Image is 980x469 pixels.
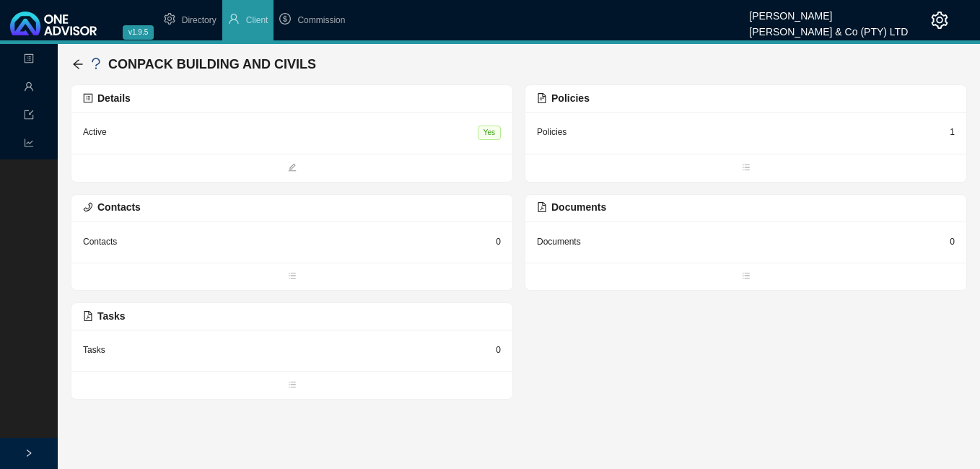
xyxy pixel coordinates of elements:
span: Yes [478,126,501,140]
span: user [24,76,34,101]
span: dollar [279,13,291,25]
div: Contacts [83,234,117,249]
span: file-pdf [83,311,93,321]
span: arrow-left [72,58,84,70]
span: Commission [297,15,345,25]
span: question [89,57,102,70]
div: 1 [950,125,955,139]
span: Directory [182,15,216,25]
span: Contacts [83,201,141,213]
span: Tasks [83,310,126,322]
div: [PERSON_NAME] [749,4,908,19]
span: file-pdf [537,202,547,212]
span: user [228,13,240,25]
span: right [25,449,33,457]
span: import [24,104,34,129]
img: 2df55531c6924b55f21c4cf5d4484680-logo-light.svg [10,12,97,35]
span: Client [246,15,268,25]
div: Active [83,125,107,140]
span: line-chart [24,132,34,157]
div: 0 [496,234,501,249]
div: Policies [537,125,566,139]
div: Documents [537,234,581,249]
span: Policies [537,92,590,104]
div: [PERSON_NAME] & Co (PTY) LTD [749,19,908,35]
span: setting [164,13,175,25]
div: back [72,58,84,71]
span: bars [525,270,966,284]
span: bars [71,379,512,393]
div: 0 [496,343,501,357]
span: v1.9.5 [123,25,154,40]
span: bars [525,162,966,176]
span: bars [71,270,512,284]
span: profile [83,93,93,103]
span: setting [931,12,948,29]
div: 0 [950,234,955,249]
span: Documents [537,201,606,213]
span: phone [83,202,93,212]
div: Tasks [83,343,105,357]
span: Details [83,92,131,104]
span: profile [24,48,34,73]
span: file-text [537,93,547,103]
span: CONPACK BUILDING AND CIVILS [108,57,316,71]
span: edit [71,162,512,176]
